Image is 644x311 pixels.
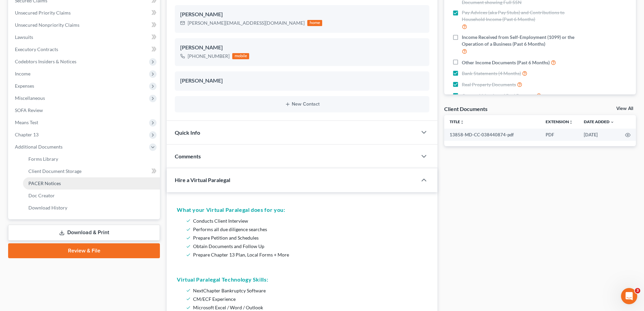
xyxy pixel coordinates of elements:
[15,34,33,40] span: Lawsuits
[28,205,67,210] span: Download History
[462,92,535,99] span: Current Valuation of Real Property
[15,132,39,137] span: Chapter 13
[177,275,427,284] h5: Virtual Paralegal Technology Skills:
[15,95,45,101] span: Miscellaneous
[9,7,160,19] a: Unsecured Priority Claims
[450,119,464,124] a: Titleunfold_more
[193,217,425,225] li: Conducts Client Interview
[462,81,516,88] span: Real Property Documents
[578,129,620,141] td: [DATE]
[546,119,573,124] a: Extensionunfold_more
[23,165,160,177] a: Client Document Storage
[621,288,637,304] iframe: Intercom live chat
[15,22,79,28] span: Unsecured Nonpriority Claims
[15,10,71,16] span: Unsecured Priority Claims
[15,46,58,52] span: Executory Contracts
[23,177,160,190] a: PACER Notices
[307,20,322,26] div: home
[616,106,633,111] a: View All
[175,177,230,183] span: Hire a Virtual Paralegal
[28,156,58,162] span: Forms Library
[9,43,160,55] a: Executory Contracts
[193,234,425,242] li: Prepare Petition and Schedules
[15,59,76,64] span: Codebtors Insiders & Notices
[188,53,230,60] div: [PHONE_NUMBER]
[584,119,614,124] a: Date Added expand_more
[180,77,424,85] div: [PERSON_NAME]
[610,120,614,124] i: expand_more
[193,295,425,303] li: CM/ECF Experience
[635,288,640,293] span: 3
[193,250,425,259] li: Prepare Chapter 13 Plan, Local Forms + More
[180,102,424,107] button: New Contact
[193,286,425,295] li: NextChapter Bankruptcy Software
[180,44,424,52] div: [PERSON_NAME]
[540,129,578,141] td: PDF
[8,243,160,258] a: Review & File
[28,193,55,198] span: Doc Creator
[9,31,160,43] a: Lawsuits
[462,9,582,23] span: Pay Advices (aka Pay Stubs) and Contributions to Household Income (Past 6 Months)
[23,190,160,202] a: Doc Creator
[15,83,34,89] span: Expenses
[462,34,582,47] span: Income Received from Self-Employment (1099) or the Operation of a Business (Past 6 Months)
[15,119,38,125] span: Means Test
[444,105,487,112] div: Client Documents
[193,225,425,234] li: Performs all due diligence searches
[175,129,200,136] span: Quick Info
[462,59,550,66] span: Other Income Documents (Past 6 Months)
[177,206,427,214] h5: What your Virtual Paralegal does for you:
[9,19,160,31] a: Unsecured Nonpriority Claims
[28,168,81,174] span: Client Document Storage
[23,202,160,214] a: Download History
[15,71,30,76] span: Income
[175,153,201,159] span: Comments
[193,242,425,250] li: Obtain Documents and Follow Up
[232,53,249,59] div: mobile
[460,120,464,124] i: unfold_more
[462,70,521,77] span: Bank Statements (4 Months)
[15,144,63,150] span: Additional Documents
[15,107,43,113] span: SOFA Review
[28,180,61,186] span: PACER Notices
[444,129,540,141] td: 13858-MD-CC-038440874-pdf
[9,104,160,116] a: SOFA Review
[180,10,424,19] div: [PERSON_NAME]
[188,20,305,26] div: [PERSON_NAME][EMAIL_ADDRESS][DOMAIN_NAME]
[8,225,160,241] a: Download & Print
[569,120,573,124] i: unfold_more
[23,153,160,165] a: Forms Library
